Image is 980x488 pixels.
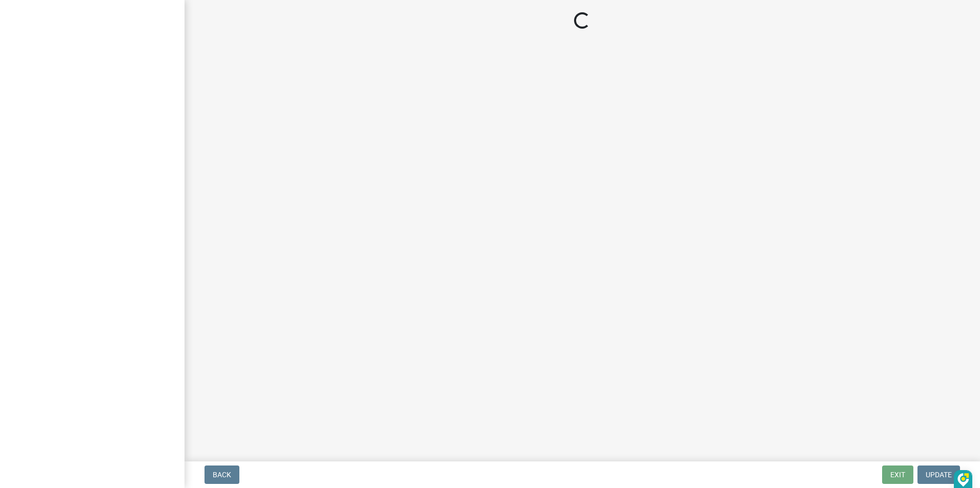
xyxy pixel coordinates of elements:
button: Back [205,465,239,484]
button: Exit [882,465,913,484]
span: Update [926,471,952,479]
button: Update [917,465,960,484]
span: Back [213,471,231,479]
img: DzVsEph+IJtmAAAAAElFTkSuQmCC [957,473,969,487]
